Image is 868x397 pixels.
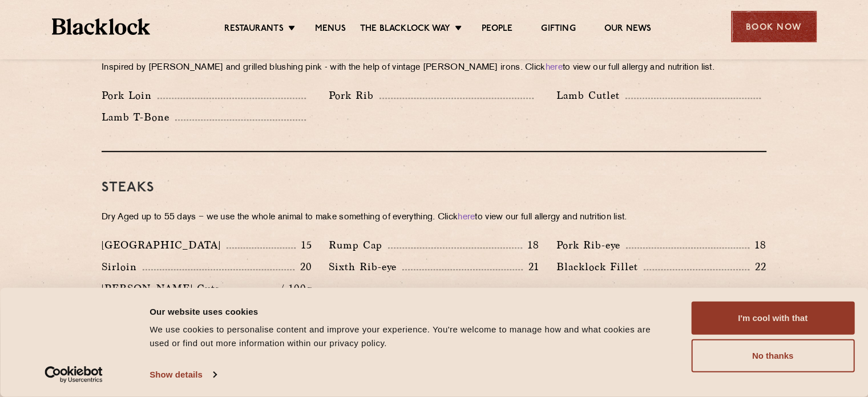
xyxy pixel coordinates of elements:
[541,23,575,36] a: Gifting
[749,259,766,274] p: 22
[102,237,227,253] p: [GEOGRAPHIC_DATA]
[749,238,766,252] p: 18
[102,60,766,76] p: Inspired by [PERSON_NAME] and grilled blushing pink - with the help of vintage [PERSON_NAME] iron...
[546,63,563,72] a: here
[556,259,644,275] p: Blacklock Fillet
[24,366,124,383] a: Usercentrics Cookiebot - opens in a new window
[102,210,766,226] p: Dry Aged up to 55 days − we use the whole animal to make something of everything. Click to view o...
[150,304,665,318] div: Our website uses cookies
[329,87,380,103] p: Pork Rib
[315,23,346,36] a: Menus
[522,238,539,252] p: 18
[296,238,312,252] p: 15
[274,281,312,296] p: / 100g
[102,87,158,103] p: Pork Loin
[150,366,216,383] a: Show details
[329,259,402,275] p: Sixth Rib-eye
[102,109,175,125] p: Lamb T-Bone
[556,237,626,253] p: Pork Rib-eye
[224,23,284,36] a: Restaurants
[102,181,766,195] h3: Steaks
[604,23,652,36] a: Our News
[329,237,388,253] p: Rump Cap
[556,87,625,103] p: Lamb Cutlet
[360,23,450,36] a: The Blacklock Way
[102,280,225,296] p: [PERSON_NAME] Cuts
[458,213,475,222] a: here
[294,259,312,274] p: 20
[102,259,143,275] p: Sirloin
[150,323,665,350] div: We use cookies to personalise content and improve your experience. You're welcome to manage how a...
[691,339,854,372] button: No thanks
[482,23,512,36] a: People
[523,259,539,274] p: 21
[691,302,854,335] button: I'm cool with that
[731,11,817,42] div: Book Now
[52,18,151,35] img: BL_Textured_Logo-footer-cropped.svg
